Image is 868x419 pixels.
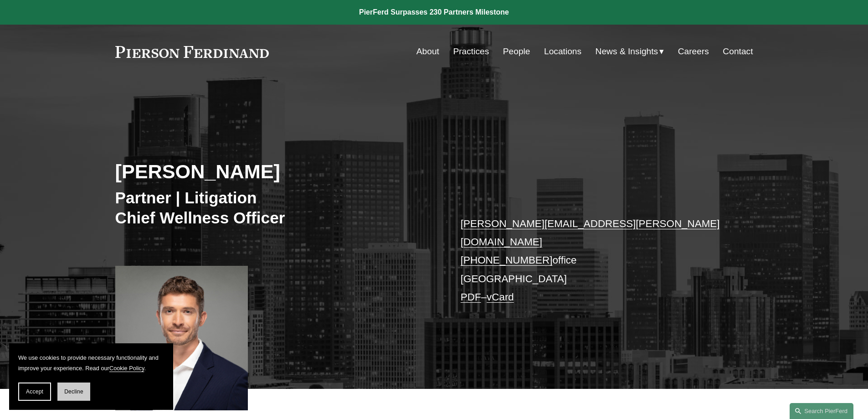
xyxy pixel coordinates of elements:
[461,254,553,266] a: [PHONE_NUMBER]
[57,383,90,401] button: Decline
[109,365,144,372] a: Cookie Policy
[596,44,658,60] span: News & Insights
[461,215,726,307] p: office [GEOGRAPHIC_DATA] –
[723,43,753,60] a: Contact
[18,383,51,401] button: Accept
[461,218,720,248] a: [PERSON_NAME][EMAIL_ADDRESS][PERSON_NAME][DOMAIN_NAME]
[115,188,434,228] h3: Partner | Litigation Chief Wellness Officer
[487,291,514,303] a: vCard
[461,291,481,303] a: PDF
[416,43,439,60] a: About
[790,403,853,419] a: Search this site
[18,352,164,373] p: We use cookies to provide necessary functionality and improve your experience. Read our .
[9,343,173,410] section: Cookie banner
[503,43,530,60] a: People
[115,160,434,183] h2: [PERSON_NAME]
[64,388,83,395] span: Decline
[26,388,43,395] span: Accept
[544,43,581,60] a: Locations
[596,43,664,60] a: folder dropdown
[453,43,489,60] a: Practices
[678,43,709,60] a: Careers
